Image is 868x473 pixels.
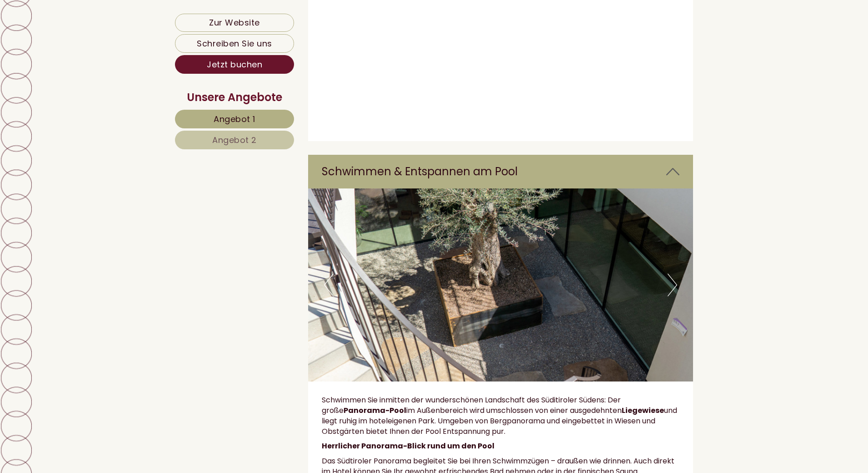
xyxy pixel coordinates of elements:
[214,113,255,125] span: Angebot 1
[298,237,358,256] button: Senden
[14,28,158,36] div: Hotel Tenz
[175,90,294,105] div: Unsere Angebote
[668,274,677,296] button: Next
[308,155,693,188] div: Schwimmen & Entspannen am Pool
[14,46,158,52] small: 21:49
[161,7,197,22] div: [DATE]
[175,14,294,32] a: Zur Website
[175,34,294,53] a: Schreiben Sie uns
[622,405,664,416] strong: Liegewiese
[322,441,494,451] strong: Herrlicher Panorama-Blick rund um den Pool
[324,274,334,296] button: Previous
[212,134,257,146] span: Angebot 2
[322,395,680,437] p: Schwimmen Sie inmitten der wunderschönen Landschaft des Süditiroler Südens: Der große im Außenber...
[7,26,162,54] div: Guten Tag, wie können wir Ihnen helfen?
[175,55,294,74] a: Jetzt buchen
[344,405,406,416] strong: Panorama-Pool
